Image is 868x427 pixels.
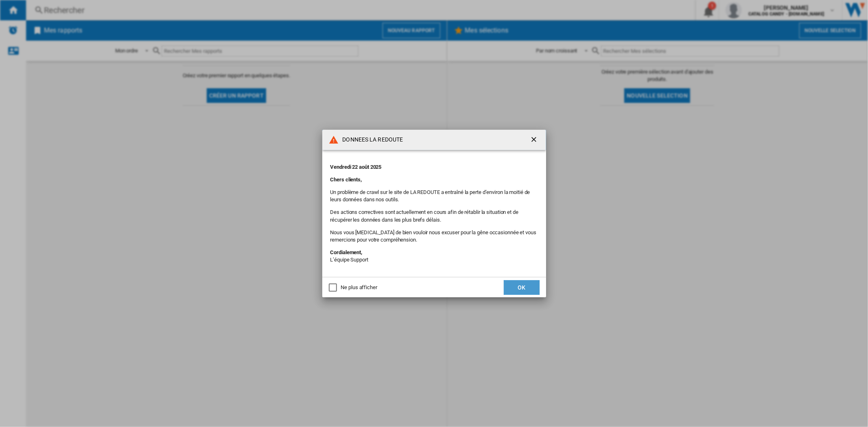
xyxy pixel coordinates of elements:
[530,135,540,145] ng-md-icon: getI18NText('BUTTONS.CLOSE_DIALOG')
[330,176,362,183] strong: Chers clients,
[329,284,377,292] md-checkbox: Ne plus afficher
[330,164,382,170] strong: Vendredi 22 août 2025
[330,249,538,264] p: L’équipe Support
[339,136,403,144] h4: DONNEES LA REDOUTE
[527,132,543,148] button: getI18NText('BUTTONS.CLOSE_DIALOG')
[330,249,363,255] strong: Cordialement,
[330,229,538,244] p: Nous vous [MEDICAL_DATA] de bien vouloir nous excuser pour la gêne occasionnée et vous remercions...
[341,284,377,291] div: Ne plus afficher
[504,280,540,295] button: OK
[330,189,538,203] p: Un problème de crawl sur le site de LA REDOUTE a entraîné la perte d’environ la moitié de leurs d...
[330,209,538,223] p: Des actions correctives sont actuellement en cours afin de rétablir la situation et de récupérer ...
